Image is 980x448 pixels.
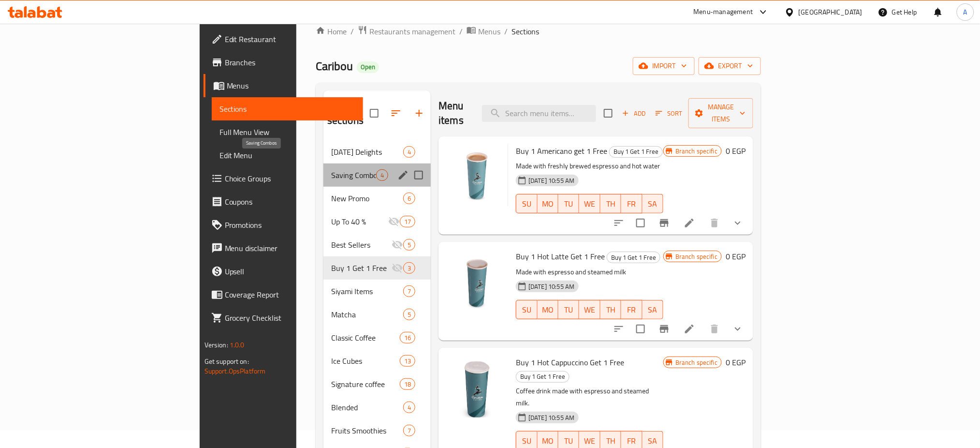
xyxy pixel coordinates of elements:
div: items [403,262,415,274]
a: Grocery Checklist [204,306,364,329]
div: [DATE] Delights4 [323,140,431,164]
span: Buy 1 Hot Latte Get 1 Free [516,249,605,264]
span: Matcha [331,309,403,320]
button: import [633,57,695,75]
span: Promotions [225,219,356,231]
div: Blended4 [323,396,431,419]
span: MO [541,303,555,317]
button: FR [621,194,642,213]
span: Get support on: [205,355,249,368]
div: Saving Combos4edit [323,164,431,187]
div: Blended [331,402,403,413]
span: [DATE] 10:55 AM [525,413,578,422]
p: Made with freshly brewed espresso and hot water [516,160,663,172]
input: search [482,105,596,122]
p: Made with espresso and steamed milk [516,266,663,278]
div: Open [357,61,379,73]
div: items [400,378,415,390]
div: Buy 1 Get 1 Free3 [323,256,431,280]
span: Siyami Items [331,285,403,297]
div: Buy 1 Get 1 Free [607,252,660,263]
svg: Show Choices [732,217,744,229]
svg: Inactive section [392,262,403,274]
span: Restaurants management [369,26,455,37]
span: Add item [618,106,649,121]
div: items [400,216,415,227]
span: export [706,60,753,72]
a: Edit menu item [684,323,695,335]
span: Menu disclaimer [225,242,356,254]
span: TH [604,197,617,211]
svg: Show Choices [732,323,744,335]
span: SA [646,434,659,448]
button: TH [600,194,621,213]
span: [DATE] 10:55 AM [525,282,578,291]
span: Branch specific [672,358,721,367]
a: Menus [204,74,364,97]
a: Edit Restaurant [204,28,364,51]
span: SA [646,197,659,211]
div: Best Sellers [331,239,392,251]
span: WE [583,434,596,448]
h6: 0 EGP [726,250,746,263]
span: Buy 1 Get 1 Free [331,262,392,274]
div: items [403,146,415,158]
button: SU [516,194,537,213]
span: Buy 1 Get 1 Free [610,146,662,157]
span: 4 [404,403,415,412]
a: Coverage Report [204,283,364,306]
li: / [504,26,508,37]
div: Buy 1 Get 1 Free [516,371,570,383]
a: Full Menu View [212,120,364,144]
img: Buy 1 Hot Latte Get 1 Free [446,250,508,312]
a: Menus [467,25,500,38]
span: Menus [478,26,500,37]
button: SA [643,300,663,319]
span: Branches [225,57,356,68]
div: Up To 40 %17 [323,210,431,233]
div: items [403,425,415,436]
span: Select to update [630,319,651,339]
div: Fruits Smoothies7 [323,419,431,442]
div: Classic Coffee16 [323,326,431,349]
svg: Inactive section [392,239,403,251]
span: Full Menu View [219,126,356,138]
button: sort-choices [607,317,630,341]
button: WE [579,194,600,213]
button: MO [538,300,558,319]
h6: 0 EGP [726,356,746,369]
button: show more [726,211,749,235]
span: Upsell [225,266,356,277]
span: FR [625,303,638,317]
span: TU [562,303,575,317]
span: New Promo [331,193,403,204]
div: Matcha5 [323,303,431,326]
span: Ice Cubes [331,355,400,367]
span: [DATE] Delights [331,146,403,158]
div: Signature coffee [331,378,400,390]
a: Edit Menu [212,144,364,167]
span: Edit Menu [219,149,356,161]
span: SU [520,434,533,448]
span: FR [625,197,638,211]
span: Fruits Smoothies [331,425,403,436]
span: 17 [400,217,415,226]
button: MO [538,194,558,213]
span: MO [541,434,555,448]
span: Up To 40 % [331,216,388,227]
span: Branch specific [672,252,721,261]
span: Add [621,108,647,119]
div: New Promo6 [323,187,431,210]
span: Edit Restaurant [225,33,356,45]
div: [GEOGRAPHIC_DATA] [799,7,863,17]
span: SU [520,197,533,211]
div: Ice Cubes13 [323,349,431,373]
span: Sections [512,26,539,37]
span: Sort [656,108,682,119]
div: items [403,239,415,251]
div: items [403,402,415,413]
img: Buy 1 Americano get 1 Free [446,144,508,206]
span: FR [625,434,638,448]
span: WE [583,303,596,317]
